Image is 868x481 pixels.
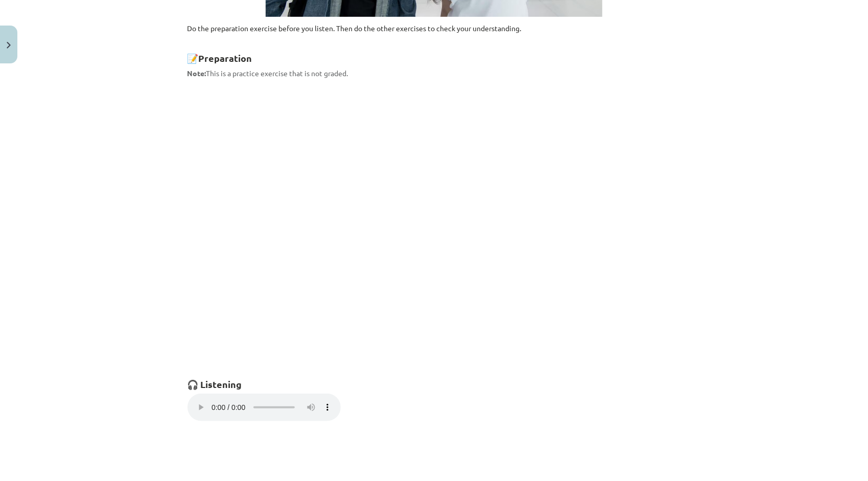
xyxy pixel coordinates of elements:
[7,42,11,49] img: icon-close-lesson-0947bae3869378f0d4975bcd49f059093ad1ed9edebbc8119c70593378902aed.svg
[187,23,681,34] p: Do the preparation exercise before you listen. Then do the other exercises to check your understa...
[187,68,348,78] span: This is a practice exercise that is not graded.
[187,40,681,65] h2: 📝
[199,52,252,64] strong: Preparation
[187,430,681,472] iframe: Topic 6. Listening: Travelling abroad.
[187,394,341,421] audio: Your browser does not support the audio element.
[187,68,206,78] strong: Note:
[187,378,242,390] strong: 🎧 Listening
